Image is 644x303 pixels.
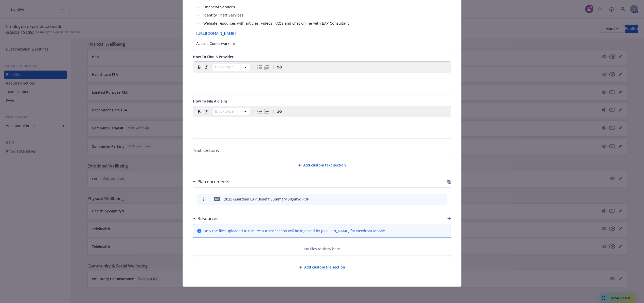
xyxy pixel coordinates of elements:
button: archive file [441,196,445,202]
button: Block type [213,108,249,115]
div: toggle group [256,64,270,71]
span: Website resources with articles, videos, FAQs and chat online with EAP Consultant​ [203,21,349,25]
button: Bold [196,108,203,115]
div: Plan documents [193,178,229,185]
span: Only the files uploaded to the 'Resources' section will be ingested by [PERSON_NAME] for Newfront... [203,228,385,233]
div: editable markdown [193,73,451,85]
button: Numbered list [263,64,270,71]
button: download file [424,196,428,202]
div: 2025 Guardian EAP Benefit Summary Signifyd.PDF [224,196,309,202]
span: Add custom text section [303,162,346,168]
span: Add custom file section [304,264,345,270]
div: editable markdown [193,117,451,129]
button: preview file [432,196,437,202]
button: Italic [203,64,210,71]
span: Identity Theft Services​ [203,13,243,17]
button: Bold [196,64,203,71]
button: Bulleted list [256,108,263,115]
div: Add custom file section [193,260,451,274]
button: Block type [213,64,249,71]
span: Financial Services​ [203,5,235,9]
button: Italic [203,108,210,115]
div: Add custom text section [193,158,451,172]
div: Resources [193,215,218,222]
p: Text sections [193,147,451,154]
div: toggle group [256,108,270,115]
p: No files to show here [304,246,340,251]
a: [URL][DOMAIN_NAME] [196,31,236,36]
button: Create link [276,64,283,71]
button: Numbered list [263,108,270,115]
span: How To File A Claim [193,99,227,104]
h3: Plan documents [198,178,229,185]
button: Create link [276,108,283,115]
span: PDF [214,197,220,201]
span: Access Code: worklife [196,42,235,46]
span: How To Find A Provider [193,54,234,59]
h3: Resources [198,215,218,222]
button: Bulleted list [256,64,263,71]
